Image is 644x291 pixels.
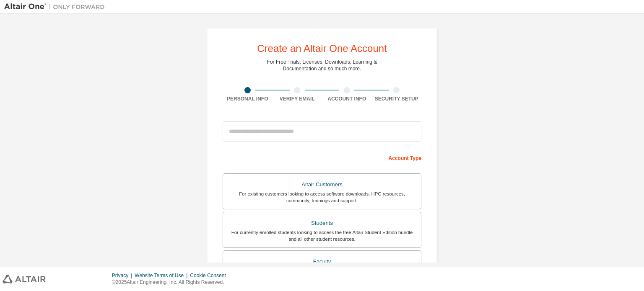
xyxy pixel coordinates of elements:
div: Create an Altair One Account [257,44,387,54]
div: Cookie Consent [190,272,231,279]
div: For currently enrolled students looking to access the free Altair Student Edition bundle and all ... [228,229,416,242]
div: Privacy [112,272,135,279]
div: Students [228,217,416,229]
div: Account Type [223,151,421,164]
img: altair_logo.svg [3,275,46,283]
div: For existing customers looking to access software downloads, HPC resources, community, trainings ... [228,191,416,204]
div: Faculty [228,256,416,268]
div: For Free Trials, Licenses, Downloads, Learning & Documentation and so much more. [267,59,377,72]
div: Account Info [322,95,372,102]
div: Personal Info [223,95,273,102]
div: Security Setup [372,95,422,102]
p: © 2025 Altair Engineering, Inc. All Rights Reserved. [112,279,231,286]
div: Website Terms of Use [135,272,190,279]
div: Altair Customers [228,179,416,191]
div: Verify Email [273,95,322,102]
img: Altair One [4,3,109,11]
